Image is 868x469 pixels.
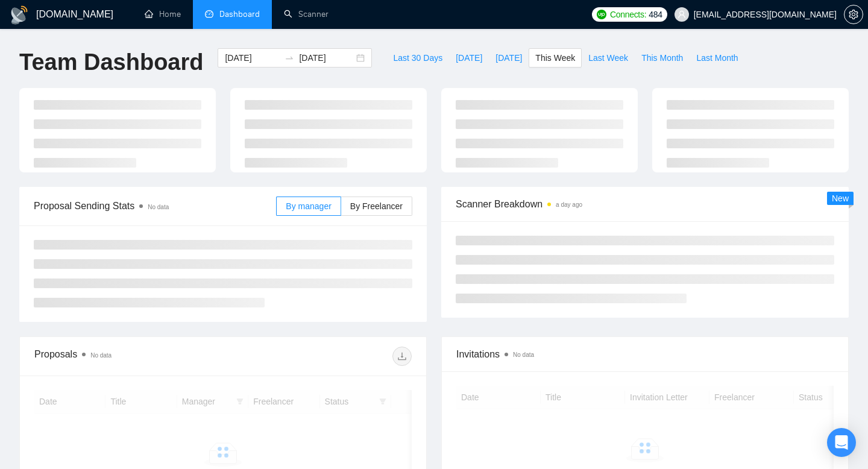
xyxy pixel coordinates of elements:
[456,51,482,65] span: [DATE]
[285,53,294,63] span: swap-right
[649,8,662,21] span: 484
[690,48,744,68] button: Last Month
[495,51,522,65] span: [DATE]
[285,53,294,63] span: to
[449,48,489,68] button: [DATE]
[641,51,683,65] span: This Month
[582,48,635,68] button: Last Week
[844,10,863,19] span: setting
[286,201,331,211] span: By manager
[299,51,354,65] input: End date
[34,347,223,366] div: Proposals
[588,51,628,65] span: Last Week
[456,197,834,212] span: Scanner Breakdown
[844,10,863,19] a: setting
[678,10,686,19] span: user
[597,10,606,19] img: upwork-logo.png
[219,9,260,19] span: Dashboard
[225,51,280,65] input: Start date
[284,9,329,19] a: searchScanner
[535,51,575,65] span: This Week
[456,347,834,362] span: Invitations
[529,48,582,68] button: This Week
[145,9,181,19] a: homeHome
[205,10,213,18] span: dashboard
[513,351,534,358] span: No data
[832,194,849,203] span: New
[393,51,442,65] span: Last 30 Days
[90,352,112,359] span: No data
[844,5,863,24] button: setting
[696,51,738,65] span: Last Month
[827,428,856,457] div: Open Intercom Messenger
[350,201,403,211] span: By Freelancer
[10,5,29,25] img: logo
[556,201,582,208] time: a day ago
[34,198,276,213] span: Proposal Sending Stats
[386,48,449,68] button: Last 30 Days
[635,48,690,68] button: This Month
[489,48,529,68] button: [DATE]
[148,204,169,210] span: No data
[19,48,203,77] h1: Team Dashboard
[610,8,646,21] span: Connects:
